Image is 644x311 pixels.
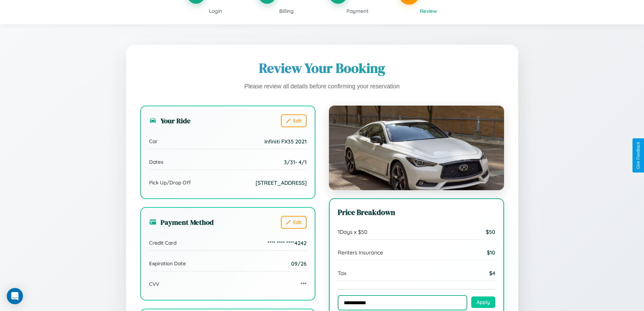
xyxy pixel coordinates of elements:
span: $ 50 [486,228,495,235]
span: [STREET_ADDRESS] [256,179,307,186]
h1: Review Your Booking [140,59,504,77]
span: Payment [347,8,368,14]
div: Open Intercom Messenger [7,288,23,304]
span: Renters Insurance [338,249,383,256]
span: Infiniti FX35 2021 [264,138,307,145]
div: Give Feedback [636,142,641,169]
img: Infiniti FX35 [329,106,504,190]
h3: Price Breakdown [338,207,495,218]
button: Edit [281,216,307,229]
span: Expiration Date [149,260,186,267]
span: Login [209,8,222,14]
h3: Payment Method [149,217,214,227]
span: Review [420,8,437,14]
span: Billing [279,8,294,14]
span: Tax [338,270,347,276]
p: Please review all details before confirming your reservation [140,81,504,92]
span: Pick Up/Drop Off [149,179,191,186]
span: CVV [149,281,159,287]
span: Car [149,138,158,145]
span: 3 / 31 - 4 / 1 [284,159,307,165]
h3: Your Ride [149,116,191,126]
span: $ 4 [489,270,495,276]
button: Edit [281,114,307,127]
span: $ 10 [487,249,495,256]
span: Credit Card [149,240,176,246]
span: 1 Days x $ 50 [338,228,367,235]
button: Apply [471,296,495,308]
span: Dates [149,159,163,165]
span: 09/26 [291,260,307,267]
